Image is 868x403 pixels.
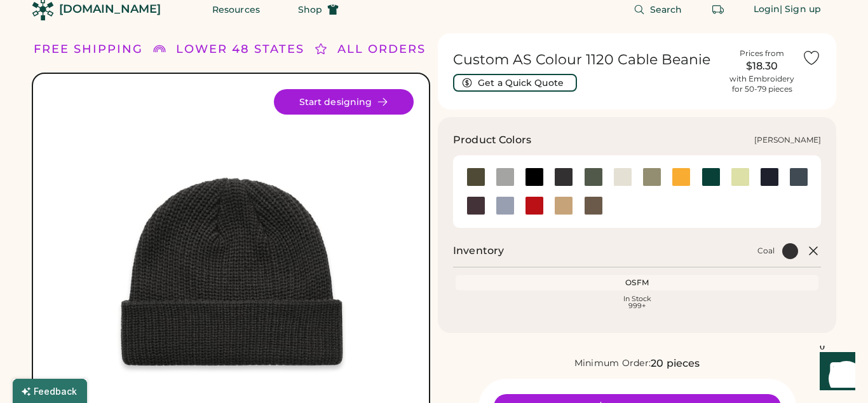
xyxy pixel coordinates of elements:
[453,74,577,92] button: Get a Quick Quote
[34,41,143,58] div: FREE SHIPPING
[729,59,794,74] div: $18.30
[574,357,651,370] div: Minimum Order:
[650,5,682,14] span: Search
[740,48,784,59] div: Prices from
[754,135,821,145] div: [PERSON_NAME]
[176,41,304,58] div: LOWER 48 STATES
[651,356,700,371] div: 20 pieces
[729,74,794,94] div: with Embroidery for 50-79 pieces
[59,1,161,17] div: [DOMAIN_NAME]
[274,89,414,115] button: Start designing
[298,5,322,14] span: Shop
[780,3,821,16] div: | Sign up
[453,243,504,258] h2: Inventory
[337,41,426,58] div: ALL ORDERS
[458,278,816,288] div: OSFM
[458,295,816,309] div: In Stock 999+
[453,132,531,148] h3: Product Colors
[754,3,780,16] div: Login
[757,246,775,256] div: Coal
[453,51,722,69] h1: Custom AS Colour 1120 Cable Beanie
[808,346,862,400] iframe: Front Chat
